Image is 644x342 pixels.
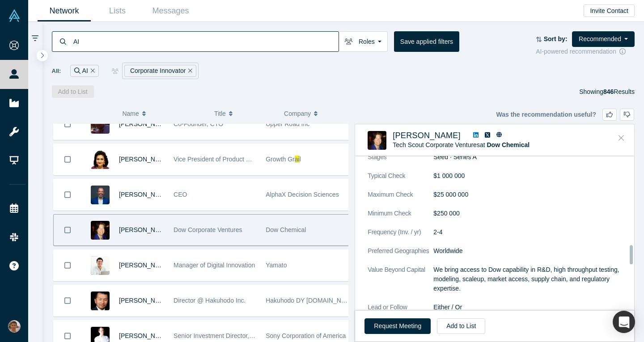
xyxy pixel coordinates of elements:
[54,144,81,175] button: Bookmark
[174,156,282,163] span: Vice President of Product Management
[119,156,170,163] a: [PERSON_NAME]
[368,246,433,265] dt: Preferred Geographies
[266,156,295,163] span: Growth Gr
[54,285,81,316] button: Bookmark
[122,104,205,123] button: Name
[8,320,21,333] img: Mikhail Baklanov's Account
[8,9,21,22] img: Alchemist Vault Logo
[38,0,91,21] a: Network
[572,31,635,47] button: Recommended
[214,104,226,123] span: Title
[433,171,628,181] dd: $1 000 000
[52,67,61,76] span: All:
[91,291,110,310] img: Kohei Noda's Profile Image
[119,262,170,269] a: [PERSON_NAME]
[437,318,485,334] button: Add to List
[91,150,110,169] img: Anar Taori's Profile Image
[186,66,192,76] button: Remove Filter
[91,115,110,134] img: Lexi Viripaeff's Profile Image
[54,109,81,139] button: Bookmark
[368,131,386,150] img: Kathleen Jurman's Profile Image
[487,141,530,148] a: Dow Chemical
[119,332,170,339] a: [PERSON_NAME]
[144,0,197,21] a: Messages
[433,152,628,162] dd: Seed · Series A
[536,47,635,56] div: AI-powered recommendation
[119,191,170,198] a: [PERSON_NAME]
[368,228,433,246] dt: Frequency (Inv. / yr)
[584,4,635,17] button: Invite Contact
[393,141,530,148] span: Tech Scout Corporate Ventures at
[174,297,246,304] span: Director @ Hakuhodo Inc.
[88,66,95,76] button: Remove Filter
[295,156,300,163] span: ai
[544,35,568,42] strong: Sort by:
[72,31,339,52] input: Search by name, title, company, summary, expertise, investment criteria or topics of focus
[91,0,144,21] a: Lists
[266,297,356,304] span: Hakuhodo DY [DOMAIN_NAME]
[603,88,635,95] span: Results
[119,120,170,127] a: [PERSON_NAME]
[52,85,94,98] button: Add to List
[433,190,628,199] dd: $25 000 000
[174,332,292,339] span: Senior Investment Director, Sony Ventures
[579,85,635,98] div: Showing
[266,262,287,269] span: Yamato
[368,265,433,303] dt: Value Beyond Capital
[284,104,344,123] button: Company
[266,120,309,127] span: Upper Road Inc
[394,31,459,52] button: Save applied filters
[364,318,431,334] button: Request Meeting
[266,191,339,198] span: AlphaX Decision Sciences
[54,179,81,210] button: Bookmark
[433,265,628,293] p: We bring access to Dow capability in R&D, high throughput testing, modeling, scaleup, market acce...
[368,190,433,209] dt: Maximum Check
[70,65,98,77] div: AI
[603,88,614,95] strong: 846
[124,65,196,77] div: Corporate Innovator
[174,226,242,233] span: Dow Corporate Ventures
[368,152,433,171] dt: Stages
[368,209,433,228] dt: Minimum Check
[433,303,628,312] dd: Either / Or
[119,226,170,233] a: [PERSON_NAME]
[433,209,628,218] dd: $250 000
[54,250,81,281] button: Bookmark
[339,31,388,52] button: Roles
[174,191,187,198] span: CEO
[214,104,275,123] button: Title
[266,332,346,339] span: Sony Corporation of America
[300,156,301,163] span: l
[91,221,110,240] img: Kathleen Jurman's Profile Image
[368,303,433,321] dt: Lead or Follow
[174,262,255,269] span: Manager of Digital Innovation
[433,228,628,237] dd: 2-4
[284,104,311,123] span: Company
[122,104,139,123] span: Name
[266,226,306,233] span: Dow Chemical
[393,131,461,140] a: [PERSON_NAME]
[433,246,628,256] dd: Worldwide
[91,186,110,204] img: Sammy Haroon's Profile Image
[614,131,628,145] button: Close
[368,171,433,190] dt: Typical Check
[91,256,110,275] img: Keiichi Matsumoto's Profile Image
[119,297,170,304] a: [PERSON_NAME]
[54,215,81,245] button: Bookmark
[496,109,634,121] div: Was the recommendation useful?
[174,120,223,127] span: Co-Founder, CTO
